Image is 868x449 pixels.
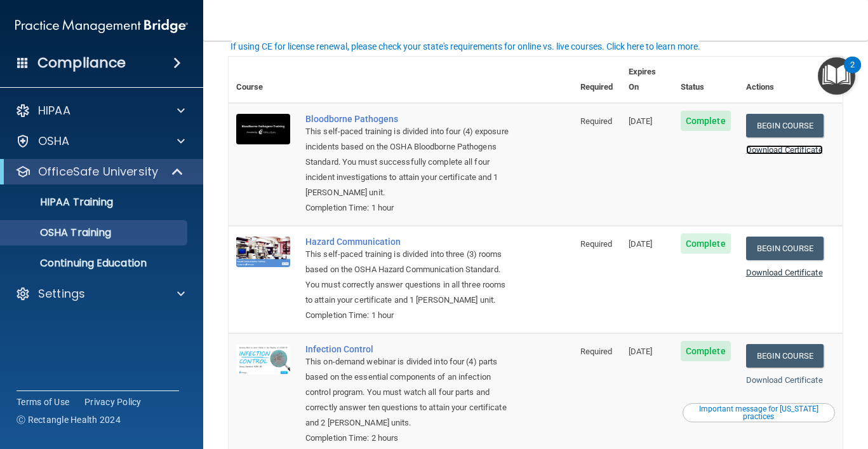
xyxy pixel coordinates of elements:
[15,164,184,179] a: OfficeSafe University
[681,111,731,131] span: Complete
[230,42,700,51] div: If using CE for license renewal, please check your state's requirements for online vs. live cours...
[681,233,731,254] span: Complete
[746,114,824,137] a: Begin Course
[580,116,613,126] span: Required
[746,375,823,385] a: Download Certificate
[305,200,509,216] div: Completion Time: 1 hour
[305,344,509,354] a: Infection Control
[229,57,298,103] th: Course
[8,257,182,270] p: Continuing Education
[850,65,855,81] div: 2
[15,103,185,118] a: HIPAA
[746,344,824,368] a: Begin Course
[15,134,185,149] a: OSHA
[629,239,653,249] span: [DATE]
[305,237,509,247] a: Hazard Communication
[17,396,69,408] a: Terms of Use
[629,347,653,356] span: [DATE]
[15,13,188,39] img: PMB logo
[305,308,509,323] div: Completion Time: 1 hour
[580,347,613,356] span: Required
[229,40,702,53] button: If using CE for license renewal, please check your state's requirements for online vs. live cours...
[305,431,509,446] div: Completion Time: 2 hours
[681,341,731,361] span: Complete
[38,164,158,179] p: OfficeSafe University
[305,354,509,431] div: This on-demand webinar is divided into four (4) parts based on the essential components of an inf...
[573,57,621,103] th: Required
[738,57,843,103] th: Actions
[37,54,126,72] h4: Compliance
[8,196,113,209] p: HIPAA Training
[580,239,613,249] span: Required
[629,116,653,126] span: [DATE]
[305,247,509,308] div: This self-paced training is divided into three (3) rooms based on the OSHA Hazard Communication S...
[746,237,824,260] a: Begin Course
[305,124,509,200] div: This self-paced training is divided into four (4) exposure incidents based on the OSHA Bloodborne...
[305,114,509,124] a: Bloodborne Pathogens
[15,286,185,301] a: Settings
[818,57,855,95] button: Open Resource Center, 2 new notifications
[746,268,823,277] a: Download Certificate
[17,413,121,426] span: Ⓒ Rectangle Health 2024
[38,103,70,118] p: HIPAA
[38,134,70,149] p: OSHA
[38,286,85,301] p: Settings
[673,57,738,103] th: Status
[84,396,142,408] a: Privacy Policy
[746,145,823,155] a: Download Certificate
[648,380,853,431] iframe: Drift Widget Chat Controller
[621,57,673,103] th: Expires On
[8,226,111,239] p: OSHA Training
